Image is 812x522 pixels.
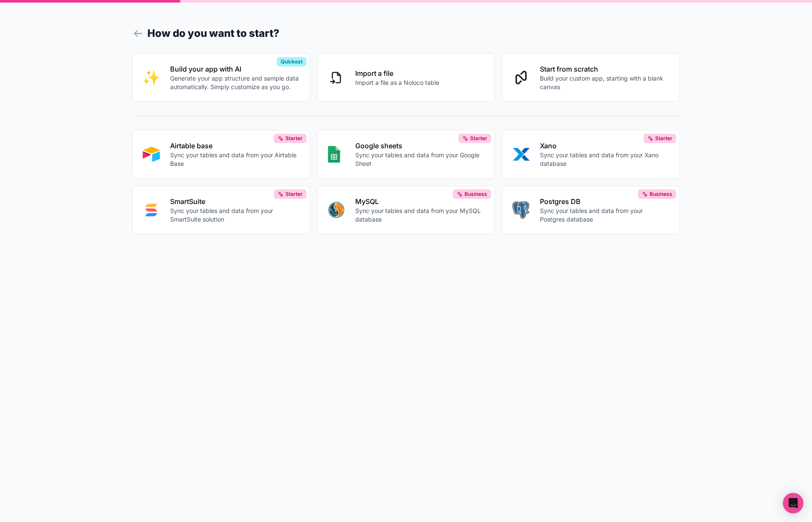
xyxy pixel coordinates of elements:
p: Import a file [355,68,439,78]
span: Starter [655,135,672,142]
p: Sync your tables and data from your Google Sheet [355,151,485,168]
img: AIRTABLE [143,146,160,163]
p: Sync your tables and data from your MySQL database [355,207,485,224]
img: GOOGLE_SHEETS [328,146,340,163]
span: Business [650,191,672,198]
div: Open Intercom Messenger [783,493,803,513]
p: Build your app with AI [170,64,300,74]
button: MYSQLMySQLSync your tables and data from your MySQL databaseBusiness [317,186,495,234]
span: Business [464,191,487,198]
button: GOOGLE_SHEETSGoogle sheetsSync your tables and data from your Google SheetStarter [317,130,495,179]
button: POSTGRESPostgres DBSync your tables and data from your Postgres databaseBusiness [502,186,680,234]
button: SMART_SUITESmartSuiteSync your tables and data from your SmartSuite solutionStarter [132,186,310,234]
p: Airtable base [170,141,300,151]
p: Sync your tables and data from your Airtable Base [170,151,300,168]
p: SmartSuite [170,196,300,207]
img: INTERNAL_WITH_AI [143,69,160,86]
p: Google sheets [355,141,485,151]
p: Xano [540,141,669,151]
h1: How do you want to start? [132,26,680,41]
button: AIRTABLEAirtable baseSync your tables and data from your Airtable BaseStarter [132,130,310,179]
p: Start from scratch [540,64,669,74]
button: Start from scratchBuild your custom app, starting with a blank canvas [502,53,680,102]
div: Quickest [277,57,306,66]
img: MYSQL [328,201,345,219]
img: XANO [512,146,530,163]
img: POSTGRES [512,201,529,219]
img: SMART_SUITE [143,201,160,219]
span: Starter [285,135,303,142]
p: Sync your tables and data from your SmartSuite solution [170,207,300,224]
p: MySQL [355,196,485,207]
p: Build your custom app, starting with a blank canvas [540,74,669,91]
p: Import a file as a Noloco table [355,78,439,87]
p: Generate your app structure and sample data automatically. Simply customize as you go. [170,74,300,91]
p: Sync your tables and data from your Xano database [540,151,669,168]
span: Starter [285,191,303,198]
p: Postgres DB [540,196,669,207]
button: INTERNAL_WITH_AIBuild your app with AIGenerate your app structure and sample data automatically. ... [132,53,310,102]
p: Sync your tables and data from your Postgres database [540,207,669,224]
button: XANOXanoSync your tables and data from your Xano databaseStarter [502,130,680,179]
span: Starter [470,135,487,142]
button: Import a fileImport a file as a Noloco table [317,53,495,102]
